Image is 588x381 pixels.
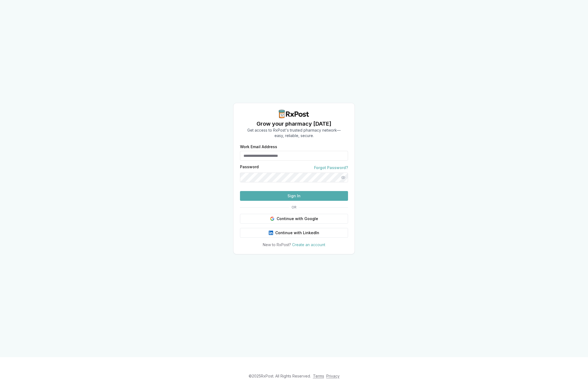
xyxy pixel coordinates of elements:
p: Get access to RxPost's trusted pharmacy network— easy, reliable, secure. [247,128,341,138]
button: Continue with LinkedIn [240,228,348,238]
button: Show password [338,173,348,182]
img: Google [270,217,274,221]
img: RxPost Logo [277,110,311,118]
a: Privacy [326,374,340,378]
a: Forgot Password? [314,165,348,170]
span: OR [289,205,299,209]
label: Work Email Address [240,145,348,149]
img: LinkedIn [269,231,273,235]
button: Continue with Google [240,214,348,224]
h1: Grow your pharmacy [DATE] [247,120,341,128]
a: Terms [313,374,324,378]
button: Sign In [240,191,348,201]
label: Password [240,165,259,170]
a: Create an account [292,242,325,247]
span: New to RxPost? [263,242,291,247]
